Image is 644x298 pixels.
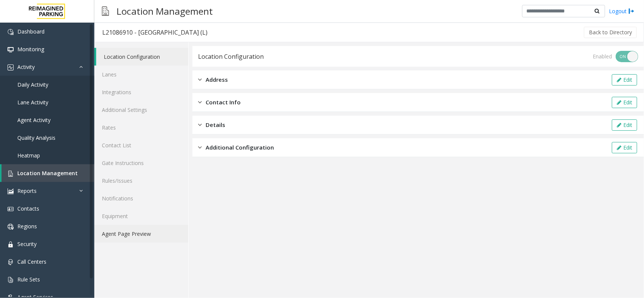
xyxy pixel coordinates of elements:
[2,164,94,182] a: Location Management
[94,101,188,119] a: Additional Settings
[94,119,188,136] a: Rates
[17,99,48,106] span: Lane Activity
[17,116,51,124] span: Agent Activity
[94,83,188,101] a: Integrations
[206,98,241,107] span: Contact Info
[94,136,188,154] a: Contact List
[17,240,37,248] span: Security
[8,206,14,212] img: 'icon'
[612,142,637,153] button: Edit
[94,154,188,172] a: Gate Instructions
[17,28,45,35] span: Dashboard
[8,171,14,177] img: 'icon'
[102,28,207,37] div: L21086910 - [GEOGRAPHIC_DATA] (L)
[198,75,202,84] img: closed
[584,27,637,38] button: Back to Directory
[102,2,109,20] img: pageIcon
[17,258,46,265] span: Call Centers
[8,64,14,70] img: 'icon'
[612,97,637,108] button: Edit
[612,74,637,86] button: Edit
[8,47,14,53] img: 'icon'
[198,121,202,129] img: closed
[206,75,228,84] span: Address
[17,46,44,53] span: Monitoring
[612,119,637,131] button: Edit
[17,134,55,141] span: Quality Analysis
[593,52,612,60] div: Enabled
[609,7,635,15] a: Logout
[17,170,78,177] span: Location Management
[94,225,188,243] a: Agent Page Preview
[629,7,635,15] img: logout
[17,152,40,159] span: Heatmap
[8,241,14,248] img: 'icon'
[8,224,14,230] img: 'icon'
[96,48,188,66] a: Location Configuration
[17,63,35,70] span: Activity
[113,2,217,20] h3: Location Management
[8,259,14,265] img: 'icon'
[206,143,274,152] span: Additional Configuration
[94,189,188,207] a: Notifications
[198,98,202,107] img: closed
[17,187,37,194] span: Reports
[94,172,188,189] a: Rules/Issues
[198,143,202,152] img: closed
[17,223,37,230] span: Regions
[17,205,39,212] span: Contacts
[94,207,188,225] a: Equipment
[94,66,188,83] a: Lanes
[8,277,14,283] img: 'icon'
[8,29,14,35] img: 'icon'
[198,52,264,61] div: Location Configuration
[206,121,225,129] span: Details
[8,188,14,194] img: 'icon'
[17,81,48,88] span: Daily Activity
[17,276,40,283] span: Rule Sets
